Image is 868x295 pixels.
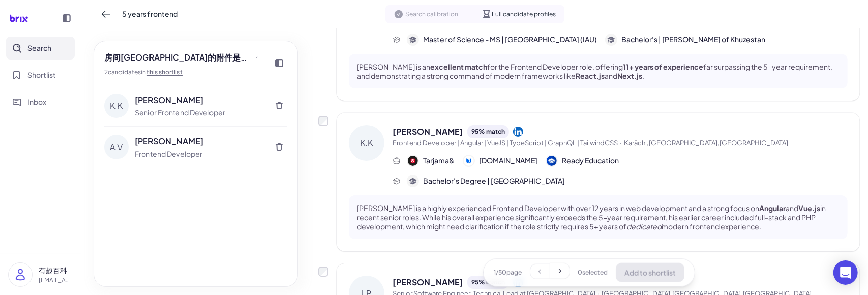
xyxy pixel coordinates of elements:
[104,68,263,77] div: 2 candidate s in
[626,222,662,231] em: dedicated
[406,10,459,19] span: Search calibration
[492,10,556,19] span: Full candidate profiles
[135,94,265,106] div: [PERSON_NAME]
[479,155,537,166] span: [DOMAIN_NAME]
[623,62,703,71] strong: 11+ years of experience
[624,139,788,147] span: Karāchi,[GEOGRAPHIC_DATA],[GEOGRAPHIC_DATA]
[9,263,32,286] img: user_logo.png
[393,126,463,138] span: [PERSON_NAME]
[135,135,265,147] div: [PERSON_NAME]
[620,139,622,147] span: ·
[464,156,474,166] img: 公司logo
[617,71,642,80] strong: Next.js
[423,175,565,186] span: Bachelor's Degree | [GEOGRAPHIC_DATA]
[104,94,129,118] div: K.K
[833,260,858,285] div: Open Intercom Messenger
[357,203,840,231] p: [PERSON_NAME] is a highly experienced Frontend Developer with over 12 years in web development an...
[576,71,605,80] strong: React.js
[6,37,75,60] button: Search
[621,34,765,45] span: Bachelor's | [PERSON_NAME] of Khuzestan
[100,49,263,66] button: 房间[GEOGRAPHIC_DATA]的附件是打开了发生的接口方式发射点发射点方法
[27,97,46,107] span: Inbox
[423,34,597,45] span: Master of Science - MS | [GEOGRAPHIC_DATA] (IAU)
[39,276,73,285] p: [EMAIL_ADDRESS][DOMAIN_NAME]
[759,203,786,213] strong: Angular
[562,155,619,166] span: Ready Education
[349,125,384,161] div: K.K
[467,125,509,138] div: 95 % match
[6,91,75,113] button: Inbox
[6,64,75,86] button: Shortlist
[39,265,73,276] p: 有趣百科
[408,156,418,166] img: 公司logo
[547,156,557,166] img: 公司logo
[135,107,265,118] div: Senior Frontend Developer
[27,43,51,53] span: Search
[393,139,618,147] span: Frontend Developer | Angular | VueJS | TypeScript | GraphQL | TailwindCSS
[27,70,56,80] span: Shortlist
[122,9,178,19] span: 5 years frontend
[798,203,820,213] strong: Vue.js
[430,62,487,71] strong: excellent match
[147,68,183,76] a: this shortlist
[578,268,608,277] span: 0 selected
[104,51,253,64] span: 房间[GEOGRAPHIC_DATA]的附件是打开了发生的接口方式发射点发射点方法
[467,276,509,289] div: 95 % match
[357,62,840,80] p: [PERSON_NAME] is an for the Frontend Developer role, offering far surpassing the 5-year requireme...
[104,135,129,159] div: A.V
[393,276,463,288] span: [PERSON_NAME]
[494,268,522,277] span: 1 / 50 page
[135,149,265,159] div: Frontend Developer
[423,155,455,166] span: Tarjama&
